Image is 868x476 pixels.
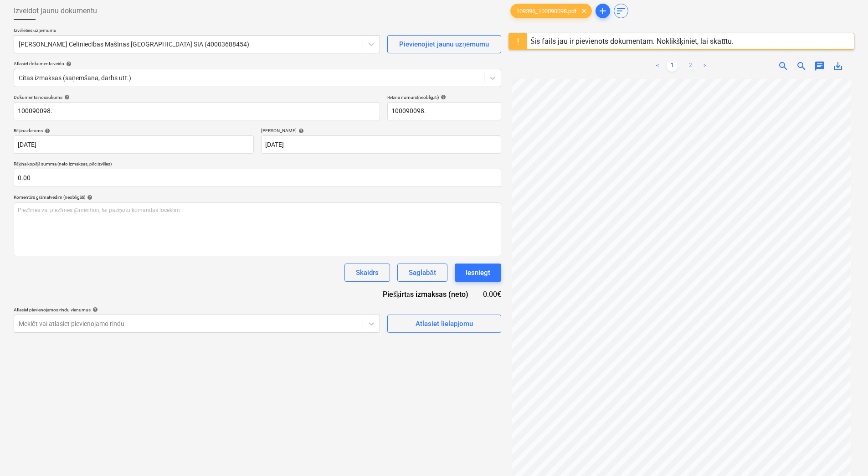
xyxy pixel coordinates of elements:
[62,94,70,100] span: help
[832,61,843,72] span: save_alt
[261,128,501,134] div: [PERSON_NAME]
[531,37,734,46] div: Šis fails jau ir pievienots dokumentam. Noklikšķiniet, lai skatītu.
[667,61,678,72] a: Page 1 is your current page
[397,264,447,282] button: Saglabāt
[455,264,501,282] button: Iesniegt
[14,61,501,67] div: Atlasiet dokumenta veidu
[416,318,473,330] div: Atlasiet lielapjomu
[14,128,254,134] div: Rēķina datums
[14,102,380,120] input: Dokumenta nosaukums
[483,289,501,300] div: 0.00€
[14,307,380,313] div: Atlasiet pievienojamos rindu vienumus
[14,194,501,200] div: Komentārs grāmatvedim (neobligāti)
[14,5,97,16] span: Izveidot jaunu dokumentu
[439,94,446,100] span: help
[399,38,489,50] div: Pievienojiet jaunu uzņēmumu
[778,61,789,72] span: zoom_in
[579,5,590,16] span: clear
[85,195,92,200] span: help
[652,61,663,72] a: Previous page
[685,61,696,72] a: Page 2
[387,35,501,53] button: Pievienojiet jaunu uzņēmumu
[14,169,501,187] input: Rēķina kopējā summa (neto izmaksas, pēc izvēles)
[796,61,807,72] span: zoom_out
[466,267,490,279] div: Iesniegt
[597,5,608,16] span: add
[510,4,592,18] div: 109396_100090098.pdf
[14,94,380,100] div: Dokumenta nosaukums
[356,267,379,279] div: Skaidrs
[409,267,436,279] div: Saglabāt
[387,94,501,100] div: Rēķina numurs (neobligāti)
[64,61,72,67] span: help
[814,61,825,72] span: chat
[43,128,50,134] span: help
[344,264,390,282] button: Skaidrs
[14,27,380,35] p: Izvēlieties uzņēmumu
[387,315,501,333] button: Atlasiet lielapjomu
[375,289,483,300] div: Piešķirtās izmaksas (neto)
[822,432,868,476] iframe: Chat Widget
[14,135,254,154] input: Rēķina datums nav norādīts
[699,61,710,72] a: Next page
[387,102,501,120] input: Rēķina numurs
[511,8,582,15] span: 109396_100090098.pdf
[14,161,501,169] p: Rēķina kopējā summa (neto izmaksas, pēc izvēles)
[297,128,304,134] span: help
[91,307,98,312] span: help
[261,135,501,154] input: Izpildes datums nav norādīts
